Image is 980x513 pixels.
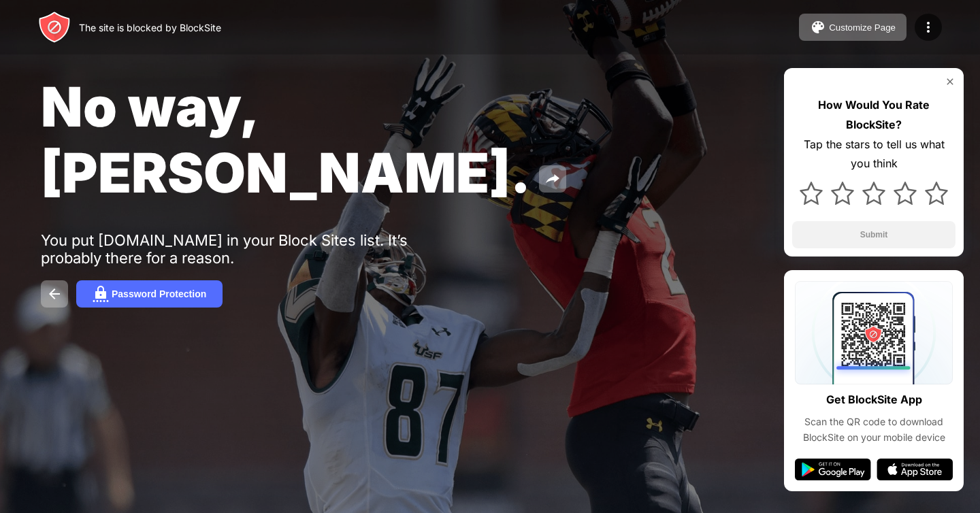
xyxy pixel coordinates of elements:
[810,19,826,35] img: pallet.svg
[920,19,936,35] img: menu-icon.svg
[925,182,948,205] img: star.svg
[792,95,955,135] div: How Would You Rate BlockSite?
[831,182,854,205] img: star.svg
[799,14,906,41] button: Customize Page
[544,171,561,187] img: share.svg
[800,182,823,205] img: star.svg
[38,11,71,44] img: header-logo.svg
[41,231,461,267] div: You put [DOMAIN_NAME] in your Block Sites list. It’s probably there for a reason.
[93,286,109,302] img: password.svg
[795,459,871,480] img: google-play.svg
[877,459,953,480] img: app-store.svg
[792,135,955,174] div: Tap the stars to tell us what you think
[46,286,63,302] img: back.svg
[41,73,531,205] span: No way, [PERSON_NAME].
[792,221,955,248] button: Submit
[826,390,922,410] div: Get BlockSite App
[894,182,917,205] img: star.svg
[79,22,221,33] div: The site is blocked by BlockSite
[795,414,953,445] div: Scan the QR code to download BlockSite on your mobile device
[862,182,885,205] img: star.svg
[112,288,206,299] div: Password Protection
[945,76,955,87] img: rate-us-close.svg
[829,22,896,33] div: Customize Page
[76,280,223,308] button: Password Protection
